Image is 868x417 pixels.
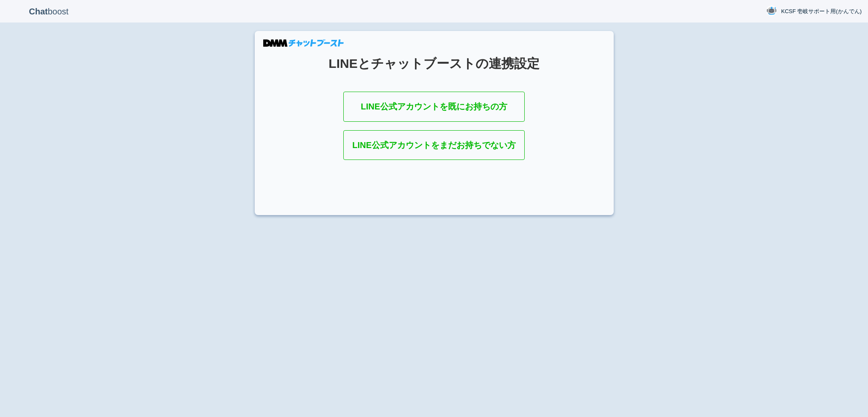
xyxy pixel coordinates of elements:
b: Chat [29,7,47,16]
img: DMMチャットブースト [263,39,344,47]
h1: LINEとチャットブーストの連携設定 [276,56,593,70]
a: LINE公式アカウントを既にお持ちの方 [343,92,525,122]
span: KCSF 壱岐サポート用(かんでん) [781,7,862,16]
a: LINE公式アカウントをまだお持ちでない方 [343,130,525,160]
p: boost [6,1,91,22]
img: User Image [766,6,777,16]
